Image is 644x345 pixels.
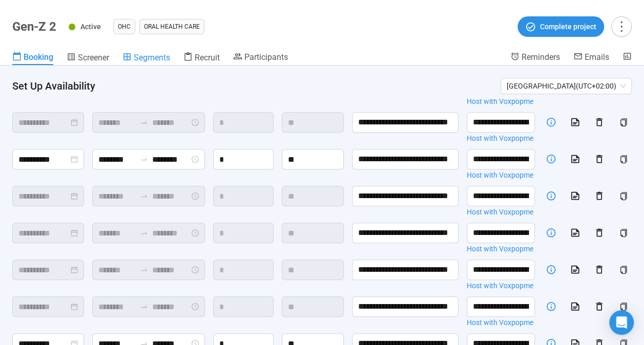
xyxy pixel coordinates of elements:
[140,266,148,274] span: to
[140,155,148,163] span: swap-right
[467,317,535,328] a: Host with Voxpopme
[67,52,109,65] a: Screener
[619,118,628,126] span: copy
[522,52,560,62] span: Reminders
[611,16,632,37] button: more
[140,192,148,200] span: to
[615,298,632,315] button: copy
[467,280,535,291] a: Host with Voxpopme
[609,310,634,335] div: Open Intercom Messenger
[619,192,628,200] span: copy
[614,19,628,33] span: more
[467,96,535,107] a: Host with Voxpopme
[619,303,628,311] span: copy
[619,266,628,274] span: copy
[507,78,626,94] span: [GEOGRAPHIC_DATA] ( UTC+02:00 )
[517,16,604,37] button: Complete project
[615,262,632,278] button: copy
[467,243,535,254] a: Host with Voxpopme
[615,114,632,131] button: copy
[140,229,148,237] span: swap-right
[134,53,170,62] span: Segments
[12,52,53,65] a: Booking
[233,52,288,64] a: Participants
[585,52,609,62] span: Emails
[467,133,535,144] a: Host with Voxpopme
[244,52,288,62] span: Participants
[615,225,632,241] button: copy
[140,118,148,126] span: swap-right
[573,52,609,64] a: Emails
[467,169,535,181] a: Host with Voxpopme
[140,266,148,274] span: swap-right
[24,52,53,62] span: Booking
[140,155,148,163] span: to
[140,118,148,126] span: to
[122,52,170,65] a: Segments
[144,21,200,32] span: Oral Health Care
[510,52,560,64] a: Reminders
[118,21,131,32] span: OHC
[467,206,535,218] a: Host with Voxpopme
[183,52,220,65] a: Recruit
[140,192,148,200] span: swap-right
[12,79,492,93] h4: Set Up Availability
[140,229,148,237] span: to
[615,188,632,204] button: copy
[619,229,628,237] span: copy
[619,155,628,163] span: copy
[195,53,220,62] span: Recruit
[615,151,632,167] button: copy
[78,53,109,62] span: Screener
[12,19,56,34] h1: Gen-Z 2
[540,21,596,32] span: Complete project
[140,303,148,311] span: to
[140,303,148,311] span: swap-right
[80,23,101,31] span: Active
